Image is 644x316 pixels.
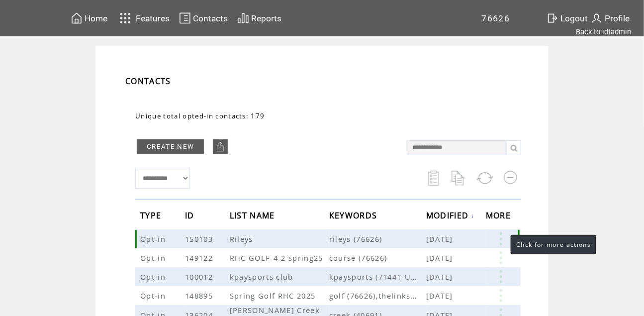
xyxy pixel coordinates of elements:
a: Profile [589,10,631,26]
img: contacts.svg [179,12,191,24]
span: RHC GOLF-4-2 spring25 [230,253,326,263]
span: Logout [560,13,588,23]
a: ID [185,212,197,218]
a: TYPE [140,212,164,218]
a: MODIFIED↓ [426,212,475,218]
span: Contacts [193,13,228,23]
img: home.svg [71,12,83,24]
span: Reports [251,13,281,23]
span: Spring Golf RHC 2025 [230,291,318,301]
span: Opt-in [140,253,168,263]
span: course (76626) [329,253,426,263]
span: ID [185,208,197,226]
img: upload.png [215,142,225,152]
span: LIST NAME [230,208,277,226]
img: chart.svg [237,12,249,24]
span: KEYWORDS [329,208,380,226]
a: CREATE NEW [137,139,204,154]
span: [DATE] [426,253,456,263]
span: 149122 [185,253,215,263]
span: TYPE [140,208,164,226]
span: [DATE] [426,291,456,301]
span: MORE [486,208,513,226]
span: Unique total opted-in contacts: 179 [135,111,265,120]
span: Opt-in [140,272,168,282]
a: Home [69,10,109,26]
span: golf (76626),thelinks (76626) [329,291,426,301]
span: CONTACTS [125,76,171,87]
span: Rileys [230,234,256,244]
span: Profile [605,13,630,23]
img: profile.svg [591,12,603,24]
span: Click for more actions [516,240,591,249]
span: Opt-in [140,291,168,301]
span: Home [85,13,107,23]
span: [DATE] [426,272,456,282]
span: [DATE] [426,234,456,244]
a: LIST NAME [230,212,277,218]
span: 148895 [185,291,215,301]
a: KEYWORDS [329,212,380,218]
span: rileys (76626) [329,234,426,244]
a: Contacts [178,10,229,26]
span: MODIFIED [426,208,471,226]
img: exit.svg [547,12,558,24]
img: features.svg [117,10,134,26]
span: 76626 [482,13,510,23]
span: kpaysports club [230,272,296,282]
a: Logout [545,10,589,26]
span: Opt-in [140,234,168,244]
span: Features [136,13,170,23]
span: 150103 [185,234,215,244]
a: Reports [236,10,283,26]
span: 100012 [185,272,215,282]
span: kpaysports (71441-US),kpaysports (76626),sports (76626) [329,272,426,282]
a: Features [115,8,172,28]
a: Back to idtadmin [576,27,631,36]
